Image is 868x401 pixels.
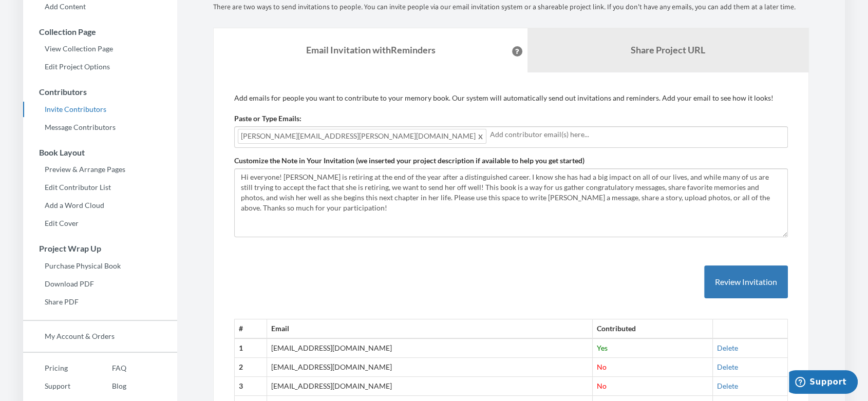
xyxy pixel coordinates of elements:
span: Yes [597,343,608,352]
a: Delete [717,381,738,390]
p: Add emails for people you want to contribute to your memory book. Our system will automatically s... [234,93,788,103]
a: Edit Project Options [23,59,177,74]
span: No [597,381,607,390]
a: Pricing [23,360,90,376]
a: Preview & Arrange Pages [23,162,177,177]
a: FAQ [90,360,126,376]
a: Support [23,378,90,394]
a: Edit Contributor List [23,180,177,195]
a: Message Contributors [23,120,177,135]
a: Add a Word Cloud [23,198,177,213]
p: There are two ways to send invitations to people. You can invite people via our email invitation ... [213,2,809,12]
label: Customize the Note in Your Invitation (we inserted your project description if available to help ... [234,156,584,166]
th: 2 [235,358,267,377]
th: Email [267,319,592,338]
label: Paste or Type Emails: [234,113,301,124]
span: No [597,362,607,371]
a: My Account & Orders [23,329,177,344]
td: [EMAIL_ADDRESS][DOMAIN_NAME] [267,358,592,377]
a: Blog [90,378,126,394]
th: 1 [235,338,267,357]
a: View Collection Page [23,41,177,56]
a: Purchase Physical Book [23,258,177,274]
strong: Email Invitation with Reminders [306,44,436,55]
h3: Collection Page [24,27,177,36]
input: Add contributor email(s) here... [490,129,784,140]
th: Contributed [593,319,713,338]
a: Edit Cover [23,216,177,231]
a: Delete [717,343,738,352]
th: # [235,319,267,338]
td: [EMAIL_ADDRESS][DOMAIN_NAME] [267,338,592,357]
textarea: Hi everyone! [PERSON_NAME] is retiring at the end of the year after a distinguished career. I kno... [234,168,788,237]
h3: Book Layout [24,148,177,157]
h3: Project Wrap Up [24,244,177,253]
h3: Contributors [24,87,177,97]
a: Share PDF [23,294,177,310]
iframe: Opens a widget where you can chat to one of our agents [789,370,858,396]
span: [PERSON_NAME][EMAIL_ADDRESS][PERSON_NAME][DOMAIN_NAME] [238,129,486,144]
a: Download PDF [23,276,177,292]
b: Share Project URL [631,44,705,55]
button: Review Invitation [704,265,788,299]
a: Delete [717,362,738,371]
a: Invite Contributors [23,102,177,117]
td: [EMAIL_ADDRESS][DOMAIN_NAME] [267,377,592,396]
th: 3 [235,377,267,396]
